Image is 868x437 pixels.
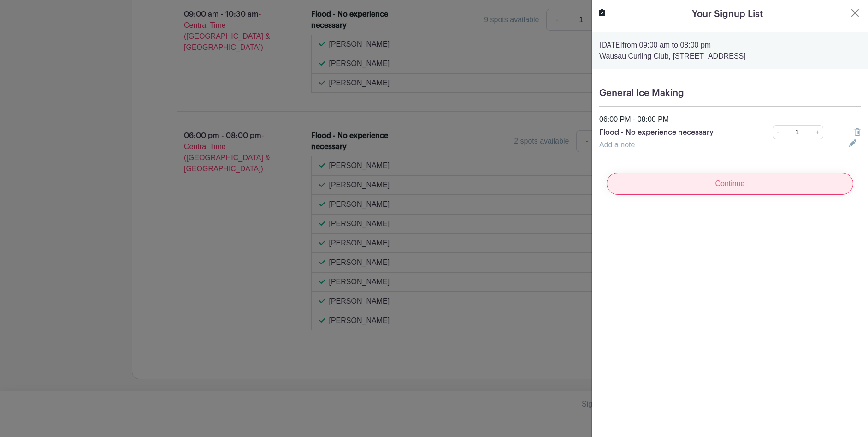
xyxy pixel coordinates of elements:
h5: Your Signup List [692,7,763,21]
input: Continue [607,173,853,195]
div: 06:00 PM - 08:00 PM [594,114,866,125]
a: - [773,125,783,139]
a: Add a note [599,141,635,149]
p: from 09:00 am to 08:00 pm [599,40,861,51]
a: + [812,125,823,139]
h5: General Ice Making [599,88,861,99]
p: Wausau Curling Club, [STREET_ADDRESS] [599,51,861,62]
p: Flood - No experience necessary [599,127,747,138]
strong: [DATE] [599,42,622,49]
button: Close [850,7,861,18]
